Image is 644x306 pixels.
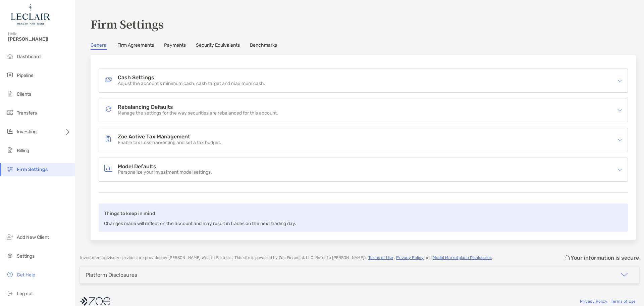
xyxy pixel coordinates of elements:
[104,219,296,228] p: Changes made will reflect on the account and may result in trades on the next trading day.
[17,291,33,297] span: Log out
[6,146,14,154] img: billing icon
[580,299,607,304] a: Privacy Policy
[99,158,628,181] div: icon arrowModel DefaultsModel DefaultsPersonalize your investment model settings.
[611,299,636,304] a: Terms of Use
[104,211,155,216] b: Things to keep in mind
[104,105,112,113] img: Rebalancing Defaults
[6,90,14,98] img: clients icon
[91,42,107,50] a: General
[6,127,14,135] img: investing icon
[17,73,34,78] span: Pipeline
[6,270,14,278] img: get-help icon
[17,272,35,278] span: Get Help
[196,42,240,50] a: Security Equivalents
[118,164,212,170] h4: Model Defaults
[118,81,265,87] p: Adjust the account’s minimum cash, cash target and maximum cash.
[17,129,37,135] span: Investing
[118,140,221,146] p: Enable tax Loss harvesting and set a tax budget.
[117,42,154,50] a: Firm Agreements
[618,167,622,172] img: icon arrow
[250,42,277,50] a: Benchmarks
[118,75,265,81] h4: Cash Settings
[104,76,112,84] img: Cash Settings
[118,170,212,175] p: Personalize your investment model settings.
[17,110,37,116] span: Transfers
[80,255,493,260] p: Investment advisory services are provided by [PERSON_NAME] Wealth Partners . This site is powered...
[99,128,628,151] div: icon arrowZoe Active Tax ManagementZoe Active Tax ManagementEnable tax Loss harvesting and set a ...
[118,104,278,110] h4: Rebalancing Defaults
[368,255,393,260] a: Terms of Use
[118,111,278,116] p: Manage the settings for the way securities are rebalanced for this account.
[6,71,14,79] img: pipeline icon
[433,255,492,260] a: Model Marketplace Disclosures
[571,255,639,261] p: Your information is secure
[17,148,29,154] span: Billing
[396,255,424,260] a: Privacy Policy
[99,69,628,92] div: icon arrowCash SettingsCash SettingsAdjust the account’s minimum cash, cash target and maximum cash.
[618,108,622,113] img: icon arrow
[6,233,14,241] img: add_new_client icon
[164,42,186,50] a: Payments
[91,16,636,32] h3: Firm Settings
[104,135,112,143] img: Zoe Active Tax Management
[99,98,628,122] div: icon arrowRebalancing DefaultsRebalancing DefaultsManage the settings for the way securities are ...
[86,272,137,278] div: Platform Disclosures
[17,54,41,59] span: Dashboard
[17,91,31,97] span: Clients
[6,165,14,173] img: firm-settings icon
[618,137,622,142] img: icon arrow
[17,167,48,172] span: Firm Settings
[8,36,71,42] span: [PERSON_NAME]!
[618,78,622,83] img: icon arrow
[118,134,221,140] h4: Zoe Active Tax Management
[6,252,14,260] img: settings icon
[17,253,35,259] span: Settings
[620,271,628,279] img: icon arrow
[6,52,14,60] img: dashboard icon
[17,234,49,240] span: Add New Client
[8,3,52,27] img: Zoe Logo
[6,289,14,297] img: logout icon
[104,164,112,172] img: Model Defaults
[6,108,14,117] img: transfers icon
